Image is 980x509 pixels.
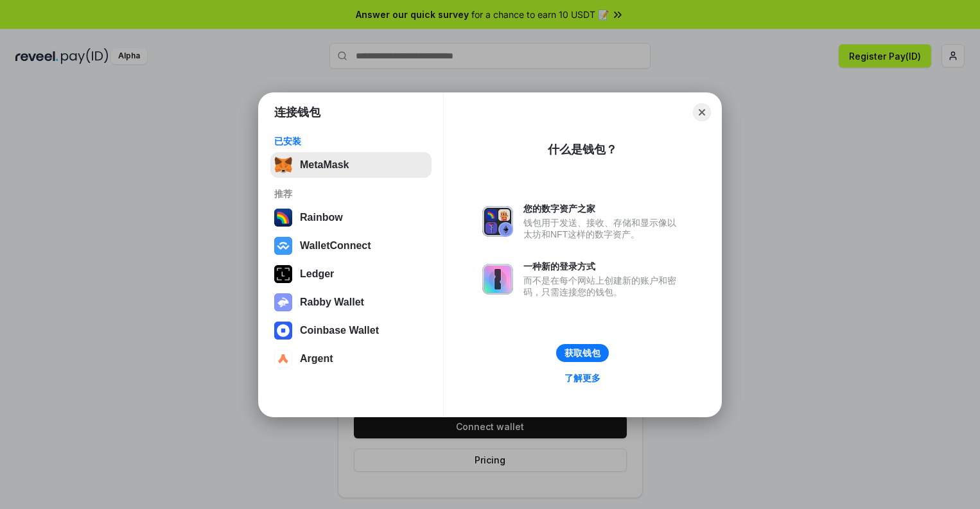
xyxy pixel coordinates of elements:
div: WalletConnect [300,240,371,252]
div: Rainbow [300,212,343,223]
button: Ledger [270,261,432,287]
div: 钱包用于发送、接收、存储和显示像以太坊和NFT这样的数字资产。 [523,217,683,240]
div: 什么是钱包？ [548,142,617,157]
button: 获取钱包 [556,344,609,362]
button: WalletConnect [270,233,432,259]
div: Ledger [300,268,334,280]
img: svg+xml,%3Csvg%20width%3D%2228%22%20height%3D%2228%22%20viewBox%3D%220%200%2028%2028%22%20fill%3D... [274,350,292,368]
div: 获取钱包 [564,347,600,359]
div: 您的数字资产之家 [523,203,683,214]
button: Rainbow [270,205,432,230]
button: MetaMask [270,152,432,178]
div: MetaMask [300,159,349,171]
button: Argent [270,346,432,372]
img: svg+xml,%3Csvg%20width%3D%2228%22%20height%3D%2228%22%20viewBox%3D%220%200%2028%2028%22%20fill%3D... [274,237,292,255]
button: Coinbase Wallet [270,318,432,343]
div: Rabby Wallet [300,297,364,308]
div: 推荐 [274,188,428,200]
img: svg+xml,%3Csvg%20xmlns%3D%22http%3A%2F%2Fwww.w3.org%2F2000%2Fsvg%22%20width%3D%2228%22%20height%3... [274,265,292,283]
div: 已安装 [274,135,428,147]
button: Close [693,103,711,121]
div: Argent [300,353,333,365]
img: svg+xml,%3Csvg%20width%3D%22120%22%20height%3D%22120%22%20viewBox%3D%220%200%20120%20120%22%20fil... [274,209,292,227]
div: 一种新的登录方式 [523,261,683,272]
div: 了解更多 [564,372,600,384]
img: svg+xml,%3Csvg%20fill%3D%22none%22%20height%3D%2233%22%20viewBox%3D%220%200%2035%2033%22%20width%... [274,156,292,174]
img: svg+xml,%3Csvg%20width%3D%2228%22%20height%3D%2228%22%20viewBox%3D%220%200%2028%2028%22%20fill%3D... [274,322,292,340]
img: svg+xml,%3Csvg%20xmlns%3D%22http%3A%2F%2Fwww.w3.org%2F2000%2Fsvg%22%20fill%3D%22none%22%20viewBox... [274,293,292,311]
button: Rabby Wallet [270,289,432,315]
div: Coinbase Wallet [300,325,379,336]
div: 而不是在每个网站上创建新的账户和密码，只需连接您的钱包。 [523,275,683,298]
img: svg+xml,%3Csvg%20xmlns%3D%22http%3A%2F%2Fwww.w3.org%2F2000%2Fsvg%22%20fill%3D%22none%22%20viewBox... [482,264,513,295]
a: 了解更多 [557,370,608,386]
img: svg+xml,%3Csvg%20xmlns%3D%22http%3A%2F%2Fwww.w3.org%2F2000%2Fsvg%22%20fill%3D%22none%22%20viewBox... [482,206,513,237]
h1: 连接钱包 [274,105,320,120]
